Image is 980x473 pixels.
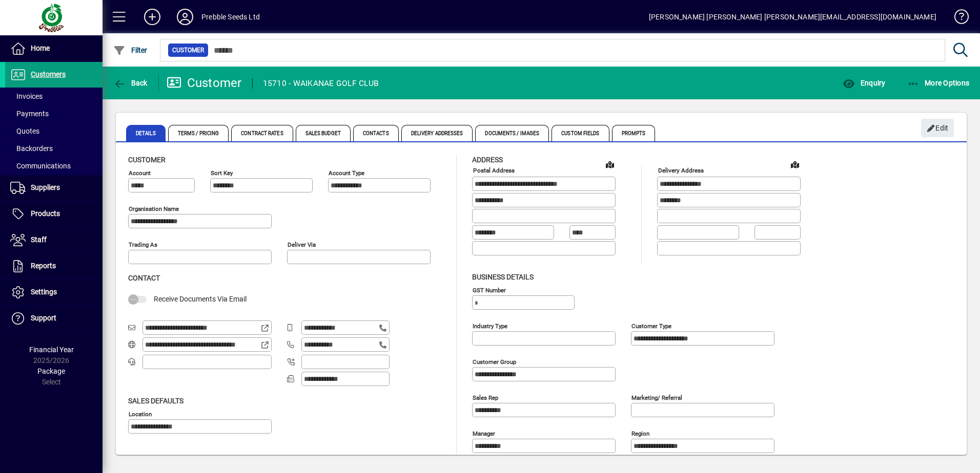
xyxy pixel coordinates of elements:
[31,262,56,270] span: Reports
[649,9,936,25] div: [PERSON_NAME] [PERSON_NAME] [PERSON_NAME][EMAIL_ADDRESS][DOMAIN_NAME]
[473,394,498,401] mat-label: Sales rep
[128,156,166,164] span: Customer
[31,183,60,191] span: Suppliers
[128,274,160,282] span: Contact
[129,169,151,177] mat-label: Account
[5,306,103,331] a: Support
[473,322,507,329] mat-label: Industry type
[10,144,53,153] span: Backorders
[5,157,103,175] a: Communications
[31,44,50,52] span: Home
[472,273,534,281] span: Business details
[947,2,967,35] a: Knowledge Base
[907,79,970,87] span: More Options
[353,125,399,141] span: Contacts
[475,125,549,141] span: Documents / Images
[472,156,503,164] span: Address
[263,75,379,92] div: 15710 - WAIKANAE GOLF CLUB
[5,227,103,253] a: Staff
[843,79,885,87] span: Enquiry
[129,241,157,248] mat-label: Trading as
[602,156,618,173] a: View on map
[31,314,56,322] span: Support
[552,125,609,141] span: Custom Fields
[10,110,49,118] span: Payments
[128,397,183,405] span: Sales defaults
[5,201,103,227] a: Products
[172,45,204,55] span: Customer
[631,322,671,329] mat-label: Customer type
[927,120,949,137] span: Edit
[168,125,229,141] span: Terms / Pricing
[612,125,656,141] span: Prompts
[5,122,103,140] a: Quotes
[167,75,242,91] div: Customer
[5,253,103,279] a: Reports
[31,235,47,244] span: Staff
[129,205,179,212] mat-label: Organisation name
[631,394,682,401] mat-label: Marketing/ Referral
[473,286,506,293] mat-label: GST Number
[231,125,293,141] span: Contract Rates
[136,8,169,26] button: Add
[5,88,103,105] a: Invoices
[5,105,103,122] a: Payments
[111,74,150,92] button: Back
[787,156,803,173] a: View on map
[5,140,103,157] a: Backorders
[296,125,351,141] span: Sales Budget
[840,74,888,92] button: Enquiry
[401,125,473,141] span: Delivery Addresses
[10,92,43,100] span: Invoices
[37,367,65,375] span: Package
[169,8,201,26] button: Profile
[921,119,954,137] button: Edit
[29,346,74,354] span: Financial Year
[329,169,364,177] mat-label: Account Type
[103,74,159,92] app-page-header-button: Back
[111,41,150,59] button: Filter
[905,74,972,92] button: More Options
[473,358,516,365] mat-label: Customer group
[31,70,66,78] span: Customers
[10,127,39,135] span: Quotes
[31,209,60,218] span: Products
[5,36,103,61] a: Home
[31,288,57,296] span: Settings
[10,162,71,170] span: Communications
[288,241,316,248] mat-label: Deliver via
[154,295,247,303] span: Receive Documents Via Email
[201,9,260,25] div: Prebble Seeds Ltd
[473,429,495,437] mat-label: Manager
[113,46,148,54] span: Filter
[113,79,148,87] span: Back
[5,279,103,305] a: Settings
[211,169,233,177] mat-label: Sort key
[129,410,152,417] mat-label: Location
[631,429,649,437] mat-label: Region
[5,175,103,201] a: Suppliers
[126,125,166,141] span: Details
